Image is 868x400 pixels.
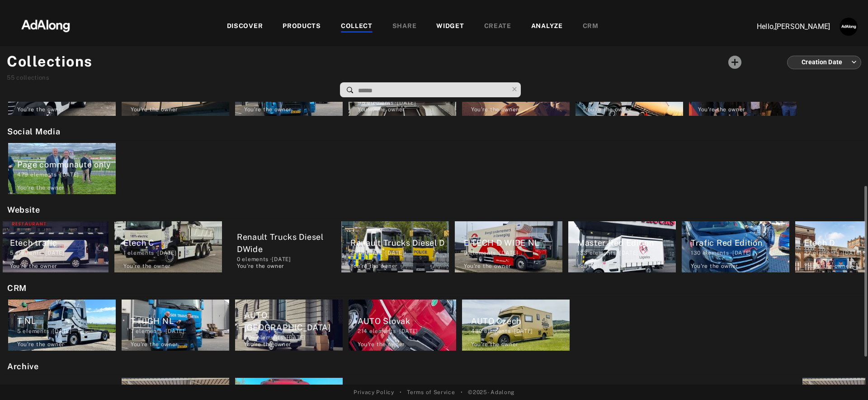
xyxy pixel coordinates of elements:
[17,327,116,335] div: elements · [DATE]
[583,21,599,32] div: CRM
[341,21,373,32] div: COLLECT
[407,388,455,396] a: Terms of Service
[10,262,57,270] div: You're the owner
[131,315,229,327] div: T HIGH NL
[585,105,632,114] div: You're the owner
[237,255,335,263] div: elements · [DATE]
[237,231,335,255] div: Renault Trucks Diesel DWide
[346,297,459,353] div: AUTO Slovak214 elements ·[DATE]You're the owner
[7,125,865,138] h2: Social Media
[740,21,830,32] p: Hello, [PERSON_NAME]
[471,327,570,335] div: elements · [DATE]
[237,256,241,262] span: 0
[484,21,511,32] div: CREATE
[358,328,368,334] span: 214
[804,250,811,256] span: 27
[131,327,229,335] div: elements · [DATE]
[123,249,222,257] div: elements · [DATE]
[461,388,463,396] span: •
[123,250,126,256] span: 1
[112,219,225,275] div: Etech C1 elements ·[DATE]You're the owner
[577,249,676,257] div: elements · [DATE]
[17,184,65,192] div: You're the owner
[358,340,405,348] div: You're the owner
[471,328,482,334] span: 480
[7,74,14,81] span: 55
[7,51,93,72] h1: Collections
[691,249,789,257] div: elements · [DATE]
[5,140,118,197] div: Page communaute only479 elements ·[DATE]You're the owner
[227,21,263,32] div: DISCOVER
[795,50,857,74] div: Creation Date
[577,250,588,256] span: 133
[244,105,292,114] div: You're the owner
[119,297,232,353] div: T HIGH NL7 elements ·[DATE]You're the owner
[17,171,28,178] span: 479
[123,262,171,270] div: You're the owner
[459,297,572,353] div: AUTO Czech480 elements ·[DATE]You're the owner
[131,340,178,348] div: You're the owner
[123,237,222,249] div: Etech C
[225,219,338,275] div: Renault Trucks Diesel DWide0 elements ·[DATE]You're the owner
[691,250,701,256] span: 130
[237,262,284,270] div: You're the owner
[354,388,394,396] a: Privacy Policy
[464,250,468,256] span: 9
[723,51,746,74] button: Add a collecton
[131,328,134,334] span: 7
[350,249,449,257] div: elements · [DATE]
[339,219,452,275] div: Renault Trucks Diesel D2 elements ·[DATE]You're the owner
[464,237,562,249] div: E TECH D WIDE NL
[468,388,514,396] span: © 2025 - Adalong
[283,21,321,32] div: PRODUCTS
[471,340,519,348] div: You're the owner
[7,204,865,216] h2: Website
[17,315,116,327] div: T NL
[436,21,464,32] div: WIDGET
[471,315,570,327] div: AUTO Czech
[691,237,789,249] div: Trafic Red Edition
[392,21,417,32] div: SHARE
[464,262,511,270] div: You're the owner
[350,237,449,249] div: Renault Trucks Diesel D
[358,105,405,114] div: You're the owner
[17,171,116,179] div: elements · [DATE]
[10,237,108,249] div: Etech trafic
[566,219,679,275] div: Master Red Edition133 elements ·[DATE]You're the owner
[7,360,865,372] h2: Archive
[452,219,565,275] div: E TECH D WIDE NL9 elements ·[DATE]You're the owner
[17,340,65,348] div: You're the owner
[464,249,562,257] div: elements · [DATE]
[837,15,860,38] button: Account settings
[232,297,345,353] div: AUTO [GEOGRAPHIC_DATA]906 elements ·[DATE]You're the owner
[5,297,118,353] div: T NL5 elements ·[DATE]You're the owner
[840,18,858,36] img: AATXAJzUJh5t706S9lc_3n6z7NVUglPkrjZIexBIJ3ug=s96-c
[471,105,519,114] div: You're the owner
[17,328,21,334] span: 5
[804,262,852,270] div: You're the owner
[400,388,402,396] span: •
[10,250,14,256] span: 5
[244,333,343,342] div: elements · [DATE]
[131,105,178,114] div: You're the owner
[531,21,563,32] div: ANALYZE
[358,100,365,106] span: 95
[698,105,745,114] div: You're the owner
[358,327,456,335] div: elements · [DATE]
[10,249,108,257] div: elements · [DATE]
[691,262,738,270] div: You're the owner
[17,105,65,114] div: You're the owner
[350,250,354,256] span: 2
[7,282,865,294] h2: CRM
[679,219,792,275] div: Trafic Red Edition130 elements ·[DATE]You're the owner
[823,357,868,400] iframe: Chat Widget
[358,315,456,327] div: AUTO Slovak
[244,340,292,348] div: You're the owner
[7,73,93,82] div: collections
[577,262,625,270] div: You're the owner
[350,262,398,270] div: You're the owner
[358,99,456,107] div: elements · [DATE]
[6,11,85,38] img: 63233d7d88ed69de3c212112c67096b6.png
[244,334,255,341] span: 906
[17,158,116,171] div: Page communaute only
